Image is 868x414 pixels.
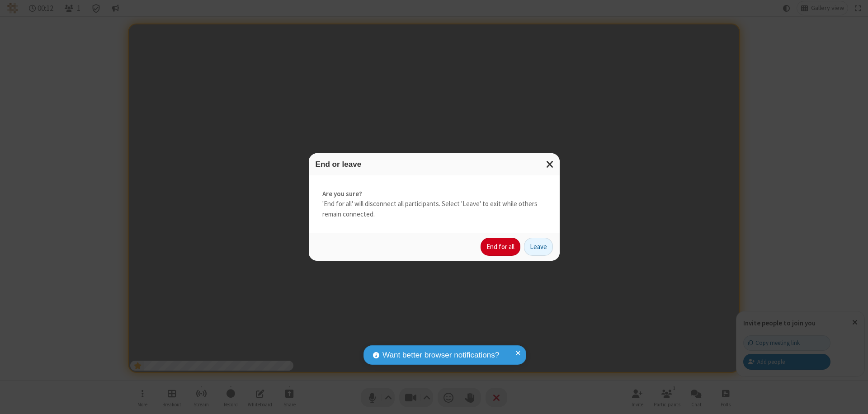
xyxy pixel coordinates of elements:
button: Leave [524,238,553,256]
div: 'End for all' will disconnect all participants. Select 'Leave' to exit while others remain connec... [309,175,560,233]
span: Want better browser notifications? [382,349,499,361]
button: End for all [481,238,520,256]
button: Close modal [541,153,560,175]
h3: End or leave [316,160,553,169]
strong: Are you sure? [322,189,546,199]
